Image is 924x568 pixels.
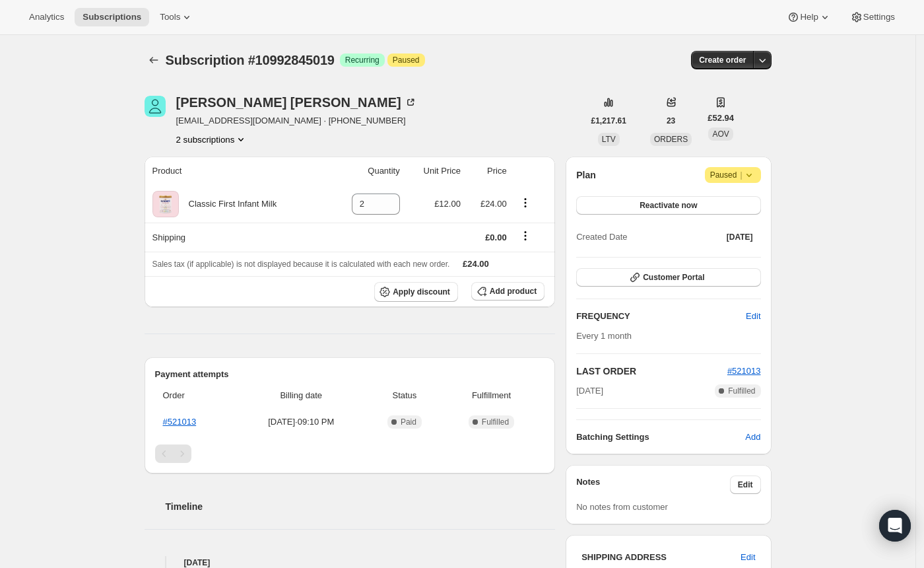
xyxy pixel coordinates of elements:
[879,510,911,542] div: Open Intercom Messenger
[515,229,536,243] button: Shipping actions
[160,12,180,22] span: Tools
[446,389,537,402] span: Fulfillment
[485,232,507,242] span: £0.00
[863,12,895,22] span: Settings
[643,272,704,283] span: Customer Portal
[576,431,745,444] h6: Batching Settings
[738,306,768,327] button: Edit
[463,259,489,269] span: £24.00
[842,8,903,26] button: Settings
[576,168,596,182] h2: Plan
[710,168,756,182] span: Paused
[727,365,761,378] button: #521013
[576,331,632,341] span: Every 1 month
[576,196,760,215] button: Reactivate now
[733,547,763,568] button: Edit
[155,368,545,381] h2: Payment attempts
[480,199,507,209] span: £24.00
[166,500,556,513] h2: Timeline
[145,223,329,252] th: Shipping
[708,112,734,125] span: £52.94
[155,444,545,463] nav: Pagination
[82,12,141,22] span: Subscriptions
[727,366,761,376] a: #521013
[465,157,511,186] th: Price
[591,116,626,126] span: £1,217.61
[401,417,416,427] span: Paid
[719,228,761,246] button: [DATE]
[166,53,335,67] span: Subscription #10992845019
[176,96,417,109] div: [PERSON_NAME] [PERSON_NAME]
[179,197,277,211] div: Classic First Infant Milk
[667,116,675,126] span: 23
[176,114,417,127] span: [EMAIL_ADDRESS][DOMAIN_NAME] · [PHONE_NUMBER]
[515,195,536,210] button: Product actions
[576,310,746,323] h2: FREQUENCY
[145,96,166,117] span: Caroline Geater
[240,389,364,402] span: Billing date
[728,386,755,396] span: Fulfilled
[746,310,760,323] span: Edit
[152,260,450,269] span: Sales tax (if applicable) is not displayed because it is calculated with each new order.
[404,157,465,186] th: Unit Price
[155,381,236,410] th: Order
[740,170,742,180] span: |
[163,417,197,427] a: #521013
[576,384,603,398] span: [DATE]
[176,133,248,146] button: Product actions
[490,286,537,297] span: Add product
[576,502,668,512] span: No notes from customer
[800,12,818,22] span: Help
[393,55,420,65] span: Paused
[374,282,458,302] button: Apply discount
[240,415,364,429] span: [DATE] · 09:10 PM
[75,8,149,26] button: Subscriptions
[328,157,404,186] th: Quantity
[712,129,729,139] span: AOV
[434,199,461,209] span: £12.00
[691,51,754,69] button: Create order
[482,417,509,427] span: Fulfilled
[152,191,179,217] img: product img
[737,427,768,448] button: Add
[727,232,753,242] span: [DATE]
[730,476,761,494] button: Edit
[29,12,64,22] span: Analytics
[745,431,760,444] span: Add
[152,8,201,26] button: Tools
[738,479,753,490] span: Edit
[779,8,839,26] button: Help
[393,287,450,297] span: Apply discount
[145,157,329,186] th: Product
[471,282,544,301] button: Add product
[145,51,163,69] button: Subscriptions
[583,112,634,130] button: £1,217.61
[659,112,683,130] button: 23
[576,268,760,287] button: Customer Portal
[576,476,730,494] h3: Notes
[699,55,746,65] span: Create order
[21,8,72,26] button: Analytics
[576,365,727,378] h2: LAST ORDER
[640,200,697,211] span: Reactivate now
[581,551,741,564] h3: SHIPPING ADDRESS
[602,135,616,144] span: LTV
[345,55,379,65] span: Recurring
[371,389,438,402] span: Status
[576,231,627,244] span: Created Date
[654,135,688,144] span: ORDERS
[741,551,755,564] span: Edit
